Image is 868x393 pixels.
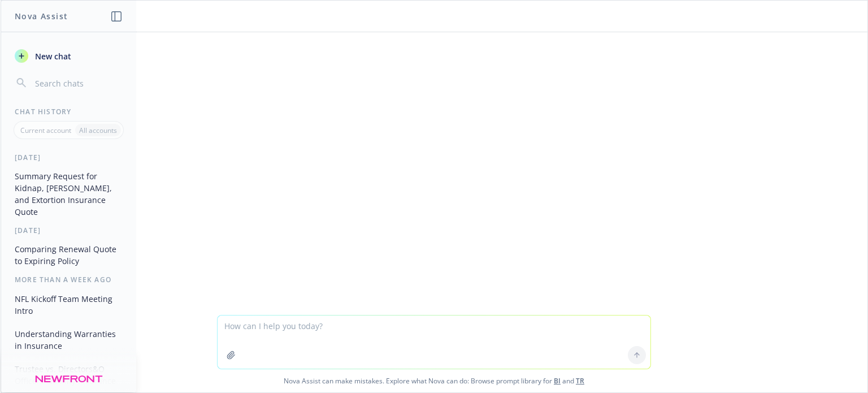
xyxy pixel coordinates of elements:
p: Current account [20,126,71,135]
button: NFL Kickoff Team Meeting Intro [10,290,127,320]
a: TR [576,376,584,386]
button: Trustee vs. Directors&O Officers Liability Insurance [10,360,127,390]
span: New chat [33,50,71,62]
button: Summary Request for Kidnap, [PERSON_NAME], and Extortion Insurance Quote [10,167,127,221]
div: Chat History [1,107,136,116]
h1: Nova Assist [15,10,68,22]
span: Nova Assist can make mistakes. Explore what Nova can do: Browse prompt library for and [5,369,863,392]
div: More than a week ago [1,275,136,284]
button: Understanding Warranties in Insurance [10,325,127,355]
div: [DATE] [1,226,136,235]
div: [DATE] [1,153,136,162]
p: All accounts [79,126,117,135]
a: BI [554,376,561,386]
button: Comparing Renewal Quote to Expiring Policy [10,240,127,270]
button: New chat [10,46,127,66]
input: Search chats [33,75,123,91]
